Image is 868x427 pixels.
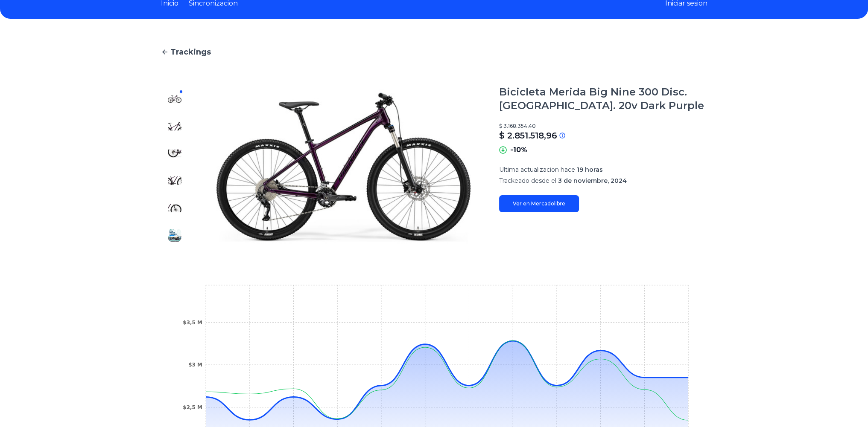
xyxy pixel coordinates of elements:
[161,46,707,58] a: Trackings
[577,166,603,173] span: 19 horas
[499,195,579,212] a: Ver en Mercadolibre
[183,320,202,326] tspan: $3,5 M
[499,130,557,141] p: $ 2.851.518,96
[205,85,482,249] img: Bicicleta Merida Big Nine 300 Disc. Hidrau. 20v Dark Purple
[168,228,181,242] img: Bicicleta Merida Big Nine 300 Disc. Hidrau. 20v Dark Purple
[499,177,556,185] span: Trackeado desde el
[188,362,202,368] tspan: $3 M
[499,85,707,113] h1: Bicicleta Merida Big Nine 300 Disc. [GEOGRAPHIC_DATA]. 20v Dark Purple
[558,177,627,185] span: 3 de noviembre, 2024
[499,166,575,173] span: Ultima actualizacion hace
[168,92,181,106] img: Bicicleta Merida Big Nine 300 Disc. Hidrau. 20v Dark Purple
[499,123,707,130] p: $ 3.168.354,40
[510,145,527,155] p: -10%
[168,174,181,188] img: Bicicleta Merida Big Nine 300 Disc. Hidrau. 20v Dark Purple
[168,201,181,215] img: Bicicleta Merida Big Nine 300 Disc. Hidrau. 20v Dark Purple
[168,147,181,160] img: Bicicleta Merida Big Nine 300 Disc. Hidrau. 20v Dark Purple
[168,119,181,133] img: Bicicleta Merida Big Nine 300 Disc. Hidrau. 20v Dark Purple
[183,404,202,410] tspan: $2,5 M
[170,46,211,58] span: Trackings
